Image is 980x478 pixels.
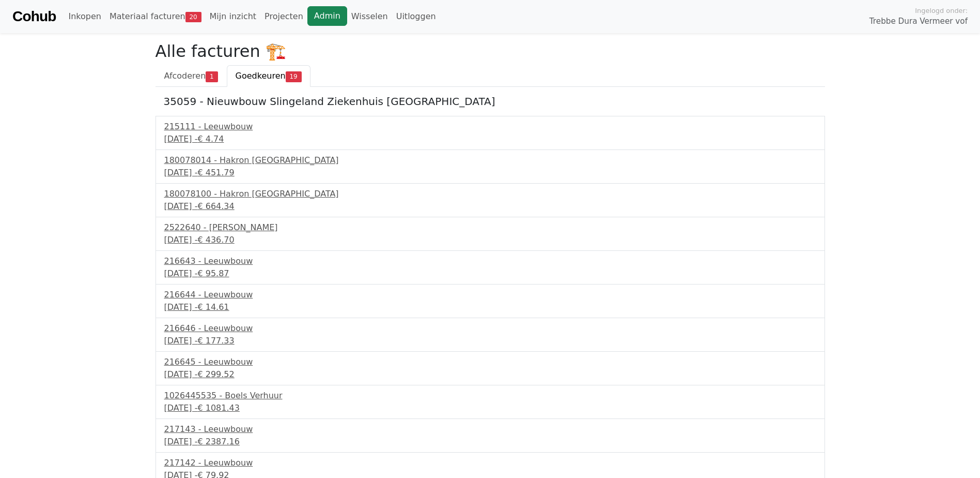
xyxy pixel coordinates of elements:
div: 180078100 - Hakron [GEOGRAPHIC_DATA] [164,188,816,200]
span: € 664.34 [197,201,234,211]
a: Cohub [12,4,56,29]
span: 1 [206,71,217,82]
div: [DATE] - [164,167,816,179]
div: 217142 - Leeuwbouw [164,457,816,469]
a: Mijn inzicht [206,6,261,27]
a: Materiaal facturen20 [105,6,206,27]
a: 180078100 - Hakron [GEOGRAPHIC_DATA][DATE] -€ 664.34 [164,188,816,213]
div: [DATE] - [164,436,816,448]
div: [DATE] - [164,402,816,414]
div: 2522640 - [PERSON_NAME] [164,221,816,234]
span: € 451.79 [197,168,234,177]
span: € 4.74 [197,134,224,144]
div: 216646 - Leeuwbouw [164,322,816,335]
div: 216644 - Leeuwbouw [164,289,816,301]
a: 216643 - Leeuwbouw[DATE] -€ 95.87 [164,255,816,280]
span: 20 [185,12,201,22]
a: 2522640 - [PERSON_NAME][DATE] -€ 436.70 [164,221,816,246]
div: [DATE] - [164,335,816,347]
a: 217143 - Leeuwbouw[DATE] -€ 2387.16 [164,423,816,448]
div: [DATE] - [164,301,816,313]
span: Ingelogd onder: [915,6,968,16]
div: 180078014 - Hakron [GEOGRAPHIC_DATA] [164,154,816,167]
div: [DATE] - [164,368,816,381]
a: Goedkeuren19 [227,65,310,87]
div: [DATE] - [164,200,816,213]
span: € 1081.43 [197,403,239,413]
span: € 14.61 [197,302,229,312]
h5: 35059 - Nieuwbouw Slingeland Ziekenhuis [GEOGRAPHIC_DATA] [164,95,817,108]
div: [DATE] - [164,267,816,280]
h2: Alle facturen 🏗️ [155,41,825,61]
a: 216645 - Leeuwbouw[DATE] -€ 299.52 [164,356,816,381]
span: 19 [286,71,302,82]
a: 216644 - Leeuwbouw[DATE] -€ 14.61 [164,289,816,313]
a: Projecten [260,6,307,27]
a: 215111 - Leeuwbouw[DATE] -€ 4.74 [164,121,816,145]
span: Goedkeuren [236,71,286,81]
span: € 177.33 [197,336,234,346]
span: € 436.70 [197,235,234,245]
div: 1026445535 - Boels Verhuur [164,390,816,402]
a: Afcoderen1 [155,65,227,87]
a: Uitloggen [392,6,440,27]
a: Wisselen [347,6,392,27]
a: 216646 - Leeuwbouw[DATE] -€ 177.33 [164,322,816,347]
a: Inkopen [64,6,105,27]
a: 1026445535 - Boels Verhuur[DATE] -€ 1081.43 [164,390,816,414]
div: [DATE] - [164,234,816,246]
span: € 299.52 [197,369,234,379]
div: 216643 - Leeuwbouw [164,255,816,267]
a: Admin [307,6,347,26]
span: € 2387.16 [197,437,239,446]
div: 215111 - Leeuwbouw [164,121,816,133]
span: € 95.87 [197,268,229,278]
span: Trebbe Dura Vermeer vof [869,16,968,27]
span: Afcoderen [164,71,206,81]
a: 180078014 - Hakron [GEOGRAPHIC_DATA][DATE] -€ 451.79 [164,154,816,179]
div: 216645 - Leeuwbouw [164,356,816,368]
div: [DATE] - [164,133,816,145]
div: 217143 - Leeuwbouw [164,423,816,436]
